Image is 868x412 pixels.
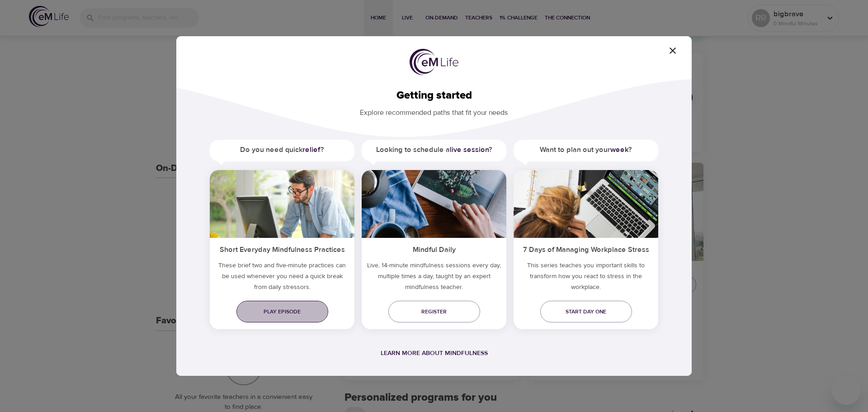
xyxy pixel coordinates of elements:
[191,89,677,102] h2: Getting started
[547,307,625,317] span: Start day one
[210,140,354,160] h5: Do you need quick ?
[514,170,658,238] img: ims
[388,301,480,322] a: Register
[362,170,506,238] img: ims
[362,238,506,260] h5: Mindful Daily
[540,301,632,322] a: Start day one
[410,49,458,75] img: logo
[450,145,489,154] a: live session
[191,102,677,118] p: Explore recommended paths that fit your needs
[396,307,473,317] span: Register
[210,170,354,238] img: ims
[236,301,328,322] a: Play episode
[381,349,488,357] a: Learn more about mindfulness
[514,238,658,260] h5: 7 Days of Managing Workplace Stress
[210,238,354,260] h5: Short Everyday Mindfulness Practices
[210,260,354,296] h5: These brief two and five-minute practices can be used whenever you need a quick break from daily ...
[244,307,321,317] span: Play episode
[610,145,628,154] a: week
[514,140,658,160] h5: Want to plan out your ?
[514,260,658,296] p: This series teaches you important skills to transform how you react to stress in the workplace.
[362,140,506,160] h5: Looking to schedule a ?
[362,260,506,296] p: Live, 14-minute mindfulness sessions every day, multiple times a day, taught by an expert mindful...
[302,145,321,154] a: relief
